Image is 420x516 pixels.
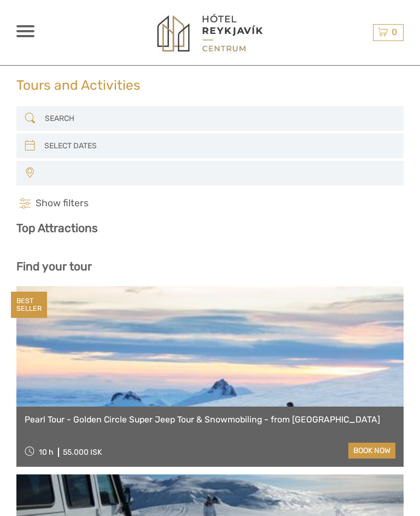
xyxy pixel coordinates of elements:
[39,448,54,457] span: 10 h
[16,221,98,235] b: Top Attractions
[40,137,378,155] input: SELECT DATES
[36,197,89,210] span: Show filters
[11,292,47,318] div: BEST SELLER
[150,10,270,56] img: 1302-193844b0-62ee-484d-874e-72dc28c7b514_logo_big.jpg
[16,259,92,273] b: Find your tour
[16,197,404,210] h4: Show filters
[390,27,399,37] span: 0
[63,448,102,457] div: 55.000 ISK
[348,443,395,459] a: book now
[16,77,141,93] h1: Tours and Activities
[25,415,395,425] a: Pearl Tour - Golden Circle Super Jeep Tour & Snowmobiling - from [GEOGRAPHIC_DATA]
[40,109,379,127] input: SEARCH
